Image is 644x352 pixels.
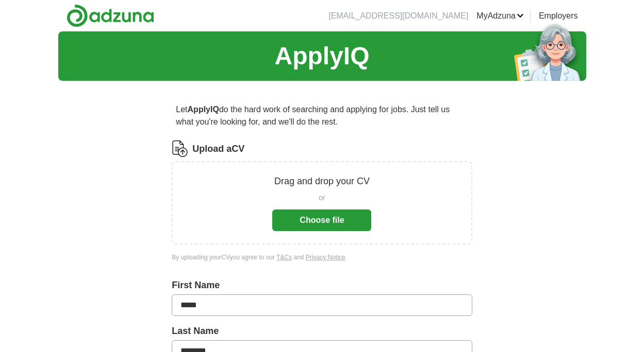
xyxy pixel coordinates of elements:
img: CV Icon [172,140,188,157]
a: MyAdzuna [476,10,524,22]
img: Adzuna logo [67,4,154,27]
span: or [319,192,325,203]
h1: ApplyIQ [274,38,369,75]
a: Employers [539,10,578,22]
label: Upload a CV [192,142,244,156]
li: [EMAIL_ADDRESS][DOMAIN_NAME] [328,10,468,22]
label: Last Name [172,324,472,338]
strong: ApplyIQ [188,105,219,114]
a: T&Cs [276,254,292,261]
a: Privacy Notice [306,254,345,261]
p: Let do the hard work of searching and applying for jobs. Just tell us what you're looking for, an... [172,99,472,132]
label: First Name [172,278,472,292]
p: Drag and drop your CV [274,174,370,188]
div: By uploading your CV you agree to our and . [172,253,472,262]
button: Choose file [272,209,371,231]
